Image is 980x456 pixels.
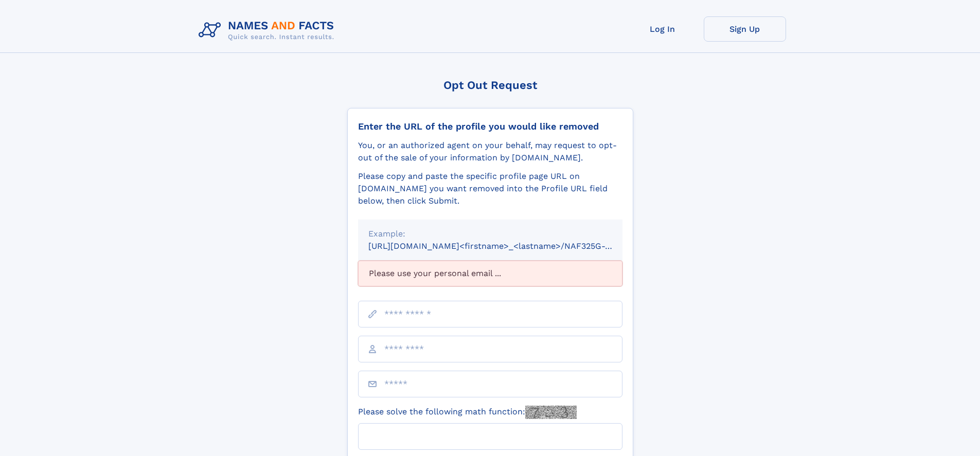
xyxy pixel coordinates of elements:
div: Please copy and paste the specific profile page URL on [DOMAIN_NAME] you want removed into the Pr... [358,170,622,207]
div: You, or an authorized agent on your behalf, may request to opt-out of the sale of your informatio... [358,139,622,164]
small: [URL][DOMAIN_NAME]<firstname>_<lastname>/NAF325G-xxxxxxxx [368,241,642,251]
div: Opt Out Request [347,79,633,92]
img: Logo Names and Facts [194,16,343,44]
div: Enter the URL of the profile you would like removed [358,121,622,132]
label: Please solve the following math function: [358,406,577,419]
a: Log In [621,16,704,42]
a: Sign Up [704,16,786,42]
div: Example: [368,228,612,240]
div: Please use your personal email ... [358,261,622,286]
